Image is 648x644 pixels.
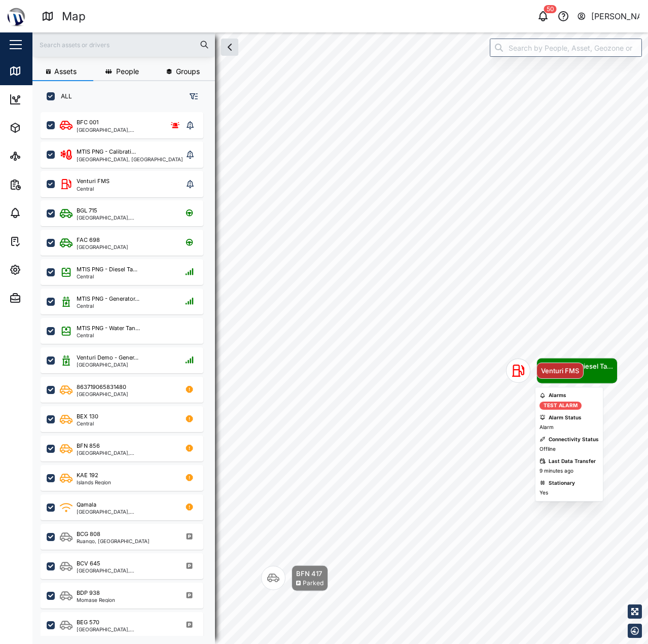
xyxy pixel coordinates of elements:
div: Alarms [549,391,566,400]
div: Venturi FMS [541,366,579,376]
div: Parked [303,579,323,588]
div: BEX 130 [77,412,98,421]
div: KAE 192 [77,471,98,480]
div: Tasks [26,236,54,247]
div: 9 minutes ago [539,467,573,475]
div: Last Data Transfer [549,457,596,466]
div: [GEOGRAPHIC_DATA], [GEOGRAPHIC_DATA] [77,509,173,514]
div: BFN 417 [296,568,323,579]
div: [GEOGRAPHIC_DATA] [77,362,138,367]
span: Groups [176,68,200,75]
div: FAC 698 [77,236,100,244]
div: Alarm [539,423,554,432]
div: MTIS PNG - Water Tan... [77,324,140,333]
div: Map marker [261,565,328,591]
div: Islands Region [77,480,111,485]
div: Central [77,186,110,191]
div: BDP 938 [77,589,100,597]
button: [PERSON_NAME] [577,9,640,23]
div: MTIS PNG - Diesel Ta... [77,265,137,274]
canvas: Map [32,32,648,644]
div: 863719065831480 [77,383,126,391]
div: [GEOGRAPHIC_DATA], [GEOGRAPHIC_DATA] [77,215,173,220]
input: Search assets or drivers [39,37,209,52]
div: grid [41,109,214,636]
div: Central [77,421,98,426]
div: Central [77,274,137,279]
div: Map marker [506,358,618,384]
div: [GEOGRAPHIC_DATA], [GEOGRAPHIC_DATA] [77,627,173,632]
div: Offline [539,445,556,453]
div: BFN 856 [77,442,100,450]
div: BGL 715 [77,206,97,215]
div: Connectivity Status [549,436,599,444]
div: Central [77,333,140,338]
div: Dashboard [26,94,72,105]
div: [GEOGRAPHIC_DATA] [77,391,128,397]
div: [GEOGRAPHIC_DATA], [GEOGRAPHIC_DATA] [77,157,183,162]
div: Alarms [26,207,58,219]
div: [GEOGRAPHIC_DATA], [GEOGRAPHIC_DATA] [77,450,173,455]
div: BCV 645 [77,559,100,568]
div: BFC 001 [77,118,98,127]
span: People [116,68,139,75]
div: MTIS PNG - Generator... [77,295,139,303]
div: Map marker [506,359,584,383]
div: Reports [26,179,61,190]
div: Map [62,8,86,25]
div: Yes [539,489,548,497]
div: Stationary [549,479,575,487]
div: [PERSON_NAME] [591,10,640,23]
div: BEG 570 [77,618,99,627]
div: Central [77,303,139,308]
div: Alarm Status [549,414,582,422]
div: Venturi FMS [77,177,110,186]
label: ALL [55,92,72,100]
div: Venturi Demo - Gener... [77,353,138,362]
div: [GEOGRAPHIC_DATA] [77,244,128,249]
input: Search by People, Asset, Geozone or Place [490,39,642,57]
div: test alarm [544,402,578,410]
div: Qamala [77,500,96,509]
div: Sites [26,151,51,162]
div: Ruango, [GEOGRAPHIC_DATA] [77,539,150,544]
div: Map [26,65,49,77]
div: [GEOGRAPHIC_DATA], [GEOGRAPHIC_DATA] [77,568,173,573]
div: Momase Region [77,597,115,602]
div: [GEOGRAPHIC_DATA], [GEOGRAPHIC_DATA] [77,127,159,132]
div: Admin [26,293,56,304]
div: Assets [26,122,58,133]
div: Settings [26,264,62,275]
div: 50 [544,5,557,13]
img: Main Logo [5,5,27,27]
div: BCG 808 [77,530,100,539]
span: Assets [54,68,77,75]
div: MTIS PNG - Calibrati... [77,148,136,156]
